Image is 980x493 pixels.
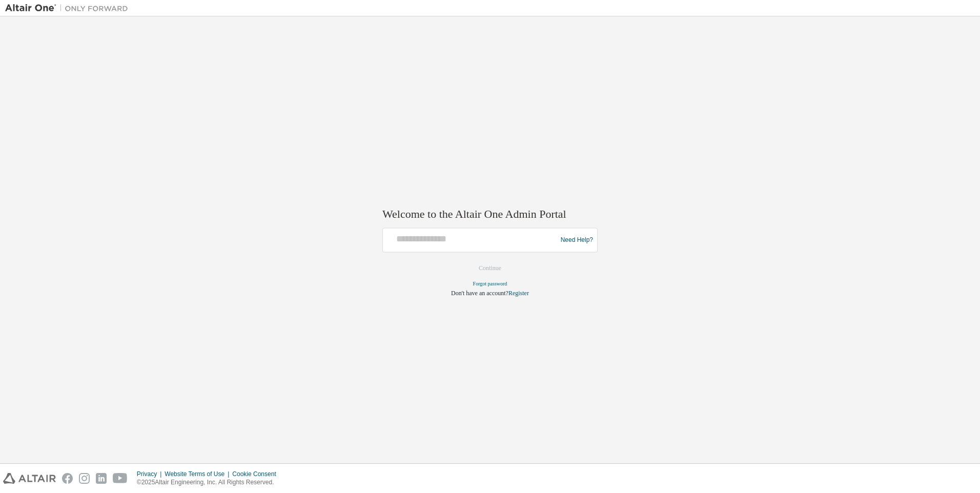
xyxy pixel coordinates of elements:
img: altair_logo.svg [3,473,56,484]
a: Forgot password [473,281,507,287]
h2: Welcome to the Altair One Admin Portal [382,207,598,221]
img: Altair One [5,3,133,13]
div: Cookie Consent [232,470,282,478]
img: instagram.svg [79,473,90,484]
img: youtube.svg [113,473,128,484]
a: Need Help? [561,240,593,240]
div: Privacy [137,470,165,478]
p: © 2025 Altair Engineering, Inc. All Rights Reserved. [137,478,282,487]
img: facebook.svg [62,473,73,484]
span: Don't have an account? [451,290,508,297]
div: Website Terms of Use [165,470,232,478]
a: Register [508,290,529,297]
img: linkedin.svg [96,473,107,484]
